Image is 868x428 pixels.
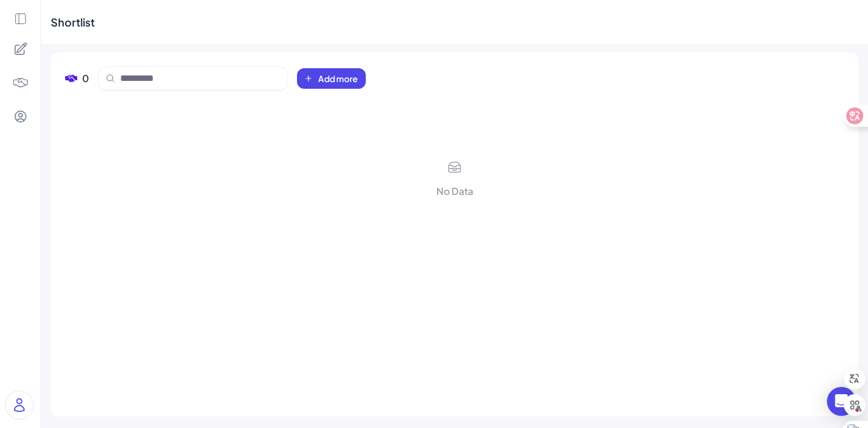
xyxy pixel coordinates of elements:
[12,74,29,91] img: 4blF7nbYMBMHBwcHBwcHBwcHBwcHBwcHB4es+Bd0DLy0SdzEZwAAAABJRU5ErkJggg==
[436,184,473,199] div: No Data
[5,391,33,419] img: user_logo.png
[82,71,89,86] span: 0
[297,68,366,89] button: Add more
[51,14,95,30] div: Shortlist
[318,72,358,85] span: Add more
[827,387,856,416] div: Open Intercom Messenger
